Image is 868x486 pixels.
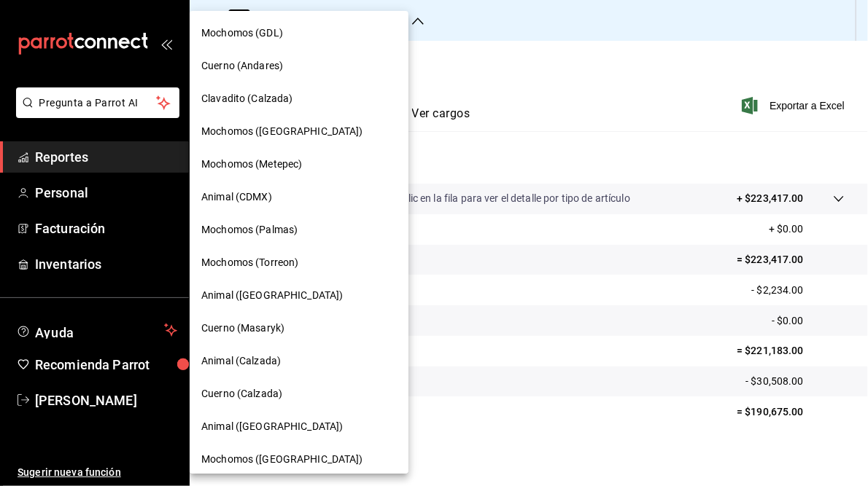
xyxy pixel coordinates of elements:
[201,255,298,270] span: Mochomos (Torreon)
[190,17,408,50] div: Mochomos (GDL)
[201,353,281,369] span: Animal (Calzada)
[201,124,363,139] span: Mochomos ([GEOGRAPHIC_DATA])
[190,50,408,82] div: Cuerno (Andares)
[201,321,284,336] span: Cuerno (Masaryk)
[190,410,408,443] div: Animal ([GEOGRAPHIC_DATA])
[201,288,343,303] span: Animal ([GEOGRAPHIC_DATA])
[190,345,408,377] div: Animal (Calzada)
[201,58,283,74] span: Cuerno (Andares)
[201,222,298,238] span: Mochomos (Palmas)
[201,386,282,401] span: Cuerno (Calzada)
[201,91,293,106] span: Clavadito (Calzada)
[190,181,408,213] div: Animal (CDMX)
[201,189,272,205] span: Animal (CDMX)
[190,279,408,312] div: Animal ([GEOGRAPHIC_DATA])
[201,419,343,434] span: Animal ([GEOGRAPHIC_DATA])
[190,246,408,279] div: Mochomos (Torreon)
[190,115,408,148] div: Mochomos ([GEOGRAPHIC_DATA])
[190,443,408,476] div: Mochomos ([GEOGRAPHIC_DATA])
[190,82,408,115] div: Clavadito (Calzada)
[201,452,363,467] span: Mochomos ([GEOGRAPHIC_DATA])
[190,312,408,345] div: Cuerno (Masaryk)
[201,26,283,41] span: Mochomos (GDL)
[190,148,408,181] div: Mochomos (Metepec)
[201,157,302,172] span: Mochomos (Metepec)
[190,213,408,246] div: Mochomos (Palmas)
[190,377,408,410] div: Cuerno (Calzada)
